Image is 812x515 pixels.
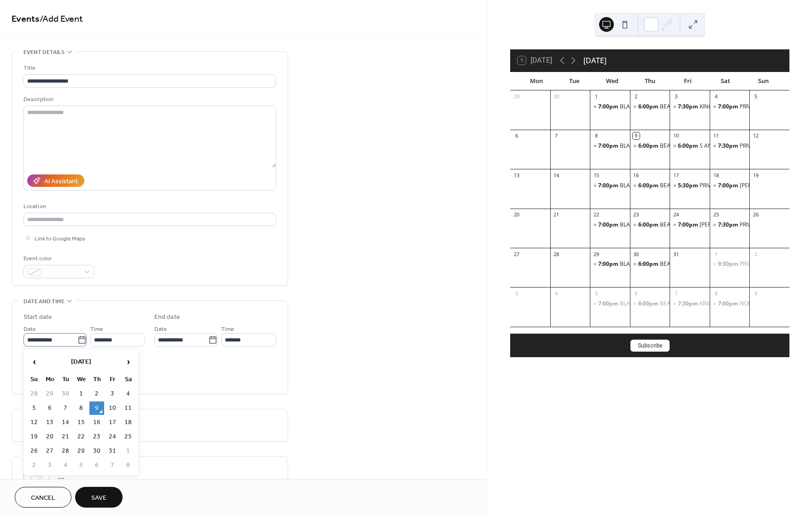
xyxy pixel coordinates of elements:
td: 9 [89,401,104,415]
div: BEATNIKS [630,221,670,229]
div: Mon [518,72,555,90]
td: 6 [42,401,57,415]
td: 28 [27,387,41,401]
div: 6 [513,132,520,139]
div: PRIVATE EVENT [670,182,710,190]
td: 4 [121,387,135,401]
span: 7:30pm [678,103,700,111]
span: Date [154,324,167,334]
div: 9 [633,132,640,139]
div: 22 [593,211,600,218]
div: 23 [633,211,640,218]
div: PRIVATE EVENT TRIO [710,221,750,229]
td: 23 [89,430,104,443]
span: 7:30pm [678,300,700,308]
div: PRIVATE EVENT [710,260,750,268]
div: PRIVATE EVENT [740,103,779,111]
div: 16 [633,172,640,179]
div: Thu [631,72,669,90]
div: 9 [752,290,759,297]
div: 17 [672,172,679,179]
td: 29 [74,444,88,458]
div: 28 [553,251,560,257]
td: 2 [89,387,104,401]
div: BLACKSMITH [PERSON_NAME] VILLAGE [620,142,721,150]
span: 7:00pm [718,103,740,111]
div: KINGFISHERS LIVE TRIO SHOW!! [700,103,780,111]
span: 5:30pm [678,182,700,190]
div: BEATNIKS [660,103,686,111]
div: BLACKSMITH LATIMER VILLAGE [590,182,630,190]
span: 7:00pm [598,103,620,111]
div: 5 [752,93,759,100]
div: BLACKSMITH [PERSON_NAME] VILLAGE [620,221,721,229]
div: BLACKSMITH LATIMER VILLAGE [590,103,630,111]
div: 6 [633,290,640,297]
th: Sa [121,373,135,386]
td: 5 [74,459,88,472]
span: 7:00pm [598,182,620,190]
div: 7 [672,290,679,297]
div: 25 [712,211,719,218]
span: 6:00pm [638,103,660,111]
span: 6:00pm [638,300,660,308]
div: 3 [513,290,520,297]
div: 4 [712,93,719,100]
span: ‹ [27,353,41,371]
div: Jolly Coachman [710,182,750,190]
td: 27 [42,444,57,458]
div: 2 [752,251,759,257]
div: BLACKSMITH LATIMER VILLAGE [590,221,630,229]
span: 7:30pm [718,142,740,150]
span: Date and time [24,297,65,306]
div: BLACKSMITH [PERSON_NAME] VILLAGE [620,260,721,268]
div: PRIVATE EVENT [700,182,739,190]
span: Event details [24,48,65,57]
div: PRIVATE EVENT [710,142,750,150]
td: 3 [42,459,57,472]
div: BLACKSMITH [PERSON_NAME] VILLAGE [620,182,721,190]
div: Sat [706,72,744,90]
div: Sun [744,72,782,90]
td: 18 [121,416,135,429]
div: BLACKSMITH [PERSON_NAME] VILLAGE [620,300,721,308]
div: BEATNIKS [660,260,686,268]
div: Description [24,95,274,104]
div: BLACKSMITH LATIMER VILLAGE [590,142,630,150]
div: 3 [672,93,679,100]
span: Save [91,493,106,503]
td: 5 [27,401,41,415]
th: Fr [105,373,120,386]
td: 19 [27,430,41,443]
td: 25 [121,430,135,443]
span: 7:30pm [718,221,740,229]
td: 14 [58,416,73,429]
div: BEATNIKS [630,260,670,268]
span: Time [90,324,103,334]
div: 5 [593,290,600,297]
div: [DATE] [583,55,606,66]
div: Tue [555,72,593,90]
div: Wed [593,72,631,90]
div: 29 [593,251,600,257]
div: 7 [553,132,560,139]
td: 8 [121,459,135,472]
span: 7:00pm [718,182,740,190]
div: 1 [712,251,719,257]
button: Save [75,487,123,508]
div: KINGFISHERS LIVE TRIO SHOW!! [670,103,710,111]
button: AI Assistant [27,174,84,187]
div: PRIVATE EVENT [740,142,779,150]
th: We [74,373,88,386]
th: Th [89,373,104,386]
span: Date [24,324,36,334]
td: 20 [42,430,57,443]
div: 10 [672,132,679,139]
td: 13 [42,416,57,429]
a: Cancel [15,487,71,508]
td: 7 [105,459,120,472]
div: 31 [672,251,679,257]
td: 17 [105,416,120,429]
div: PRIVATE EVENT [710,103,750,111]
span: 7:00pm [598,260,620,268]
